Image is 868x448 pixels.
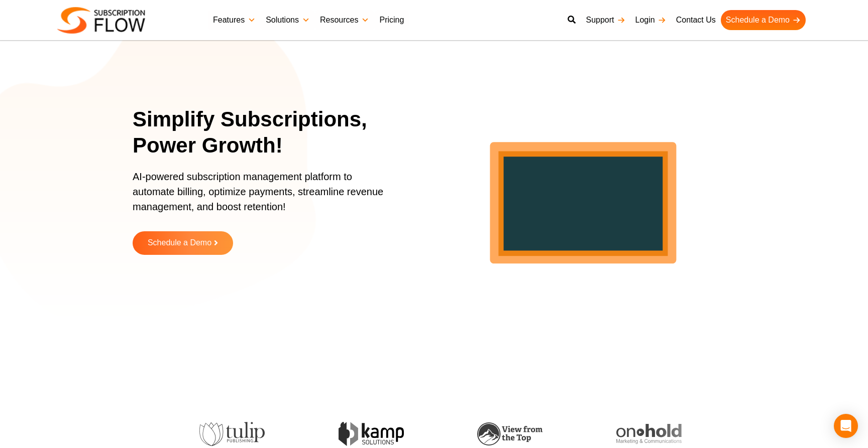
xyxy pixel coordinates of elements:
a: Login [630,10,671,30]
img: kamp-solution [332,422,397,445]
span: Schedule a Demo [148,239,211,247]
a: Solutions [261,10,315,30]
a: Features [208,10,261,30]
a: Support [581,10,630,30]
img: Subscriptionflow [57,7,145,34]
img: tulip-publishing [192,422,258,446]
img: view-from-the-top [470,422,535,446]
a: Schedule a Demo [721,10,806,30]
a: Pricing [374,10,409,30]
h1: Simplify Subscriptions, Power Growth! [133,106,406,159]
a: Resources [315,10,374,30]
p: AI-powered subscription management platform to automate billing, optimize payments, streamline re... [133,169,394,224]
a: Contact Us [671,10,721,30]
a: Schedule a Demo [133,231,233,255]
img: onhold-marketing [609,424,675,444]
div: Open Intercom Messenger [834,414,858,438]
